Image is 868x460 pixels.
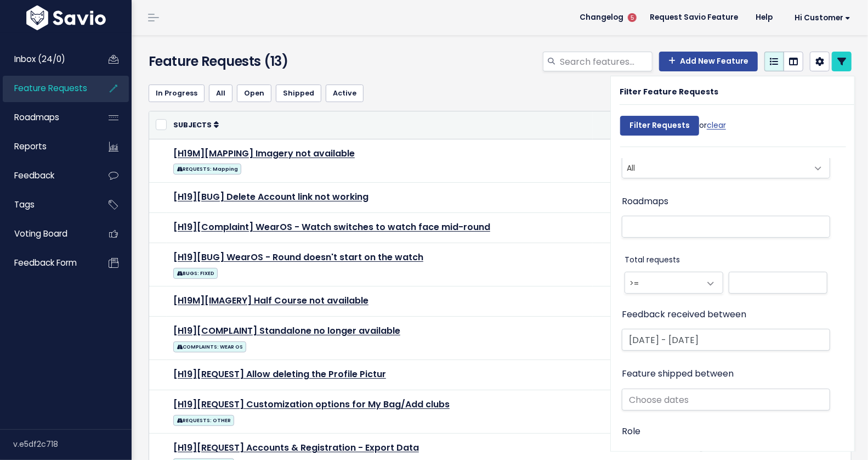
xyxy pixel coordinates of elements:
[622,329,830,351] input: Choose dates
[173,339,246,353] a: COMPLAINTS: WEAR OS
[593,286,670,316] td: 2
[707,120,726,131] a: clear
[14,228,67,239] span: Voting Board
[622,307,746,323] label: Feedback received between
[173,441,419,454] a: [H19][REQUEST] Accounts & Registration - Export Data
[620,110,726,147] div: or
[14,257,77,268] span: Feedback form
[622,157,808,178] span: All
[173,221,490,233] a: [H19][Complaint] WearOS - Watch switches to watch face mid-round
[173,413,234,427] a: REQUESTS: OTHER
[173,120,212,130] span: Subjects
[3,250,91,276] a: Feedback form
[3,163,91,188] a: Feedback
[781,9,859,26] a: Hi Customer
[659,52,758,71] a: Add New Feature
[13,430,132,458] div: v.e5df2c718
[3,105,91,130] a: Roadmaps
[3,192,91,217] a: Tags
[173,268,218,279] span: BUGS: FIXED
[3,47,91,72] a: Inbox (24/0)
[173,294,368,307] a: [H19M][IMAGERY] Half Course not available
[149,52,372,71] h4: Feature Requests (13)
[173,147,355,160] a: [H19M][MAPPING] Imagery not available
[14,141,47,152] span: Reports
[173,266,218,279] a: BUGS: FIXED
[24,5,109,30] img: logo-white.9d6f32f41409.svg
[173,398,450,411] a: [H19][REQUEST] Customization options for My Bag/Add clubs
[622,156,830,178] span: All
[173,415,234,426] span: REQUESTS: OTHER
[209,85,232,102] a: All
[14,53,65,65] span: Inbox (24/0)
[622,194,668,210] label: Roadmaps
[559,52,653,71] input: Search features...
[237,85,271,102] a: Open
[622,366,734,382] label: Feature shipped between
[625,272,723,294] span: >=
[3,134,91,159] a: Reports
[620,86,718,97] strong: Filter Feature Requests
[580,14,623,21] span: Changelog
[622,389,830,411] input: Choose dates
[641,9,747,26] a: Request Savio Feature
[173,368,386,380] a: [H19][REQUEST] Allow deleting the Profile Pictur
[593,139,670,182] td: 23
[276,85,321,102] a: Shipped
[173,251,423,263] a: [H19][BUG] WearOS - Round doesn't start on the watch
[593,212,670,243] td: 3
[593,360,670,390] td: 1
[3,76,91,101] a: Feature Requests
[593,317,670,360] td: 2
[625,253,680,267] label: Total requests
[149,85,205,102] a: In Progress
[747,9,781,26] a: Help
[628,13,637,22] span: 5
[173,324,400,337] a: [H19][COMPLAINT] Standalone no longer available
[173,164,241,175] span: REQUESTS: Mapping
[14,82,87,94] span: Feature Requests
[593,390,670,434] td: 1
[620,116,699,136] input: Filter Requests
[622,424,640,440] label: Role
[14,111,59,123] span: Roadmaps
[625,272,701,293] span: >=
[173,190,368,203] a: [H19][BUG] Delete Account link not working
[593,182,670,212] td: 4
[173,341,246,352] span: COMPLAINTS: WEAR OS
[795,14,850,22] span: Hi Customer
[14,199,35,210] span: Tags
[14,170,54,181] span: Feedback
[173,119,219,130] a: Subjects
[149,85,852,102] ul: Filter feature requests
[173,161,241,175] a: REQUESTS: Mapping
[3,221,91,246] a: Voting Board
[326,85,364,102] a: Active
[593,243,670,286] td: 3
